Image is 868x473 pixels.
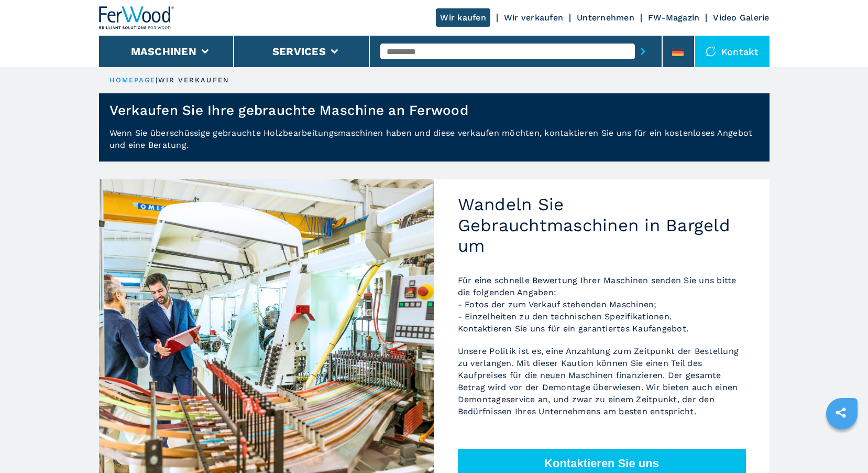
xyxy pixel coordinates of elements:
[99,127,770,162] p: Wenn Sie überschüssige gebrauchte Holzbearbeitungsmaschinen haben und diese verkaufen möchten, ko...
[577,13,634,23] a: Unternehmen
[131,45,196,58] button: Maschinen
[648,13,700,23] a: FW-Magazin
[99,6,174,29] img: Ferwood
[458,274,746,335] p: Für eine schnelle Bewertung Ihrer Maschinen senden Sie uns bitte die folgenden Angaben: - Fotos d...
[158,76,229,85] p: wir verkaufen
[635,39,651,63] button: submit-button
[713,13,769,23] a: Video Galerie
[828,400,854,426] a: sharethis
[504,13,563,23] a: Wir verkaufen
[109,76,156,84] a: HOMEPAGE
[436,8,490,27] a: Wir kaufen
[706,46,716,57] img: Kontakt
[156,76,158,84] span: |
[458,194,746,256] h2: Wandeln Sie Gebrauchtmaschinen in Bargeld um
[695,36,770,67] div: Kontakt
[458,345,746,417] p: Unsere Politik ist es, eine Anzahlung zum Zeitpunkt der Bestellung zu verlangen. Mit dieser Kauti...
[109,102,468,119] h1: Verkaufen Sie Ihre gebrauchte Maschine an Ferwood
[272,45,326,58] button: Services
